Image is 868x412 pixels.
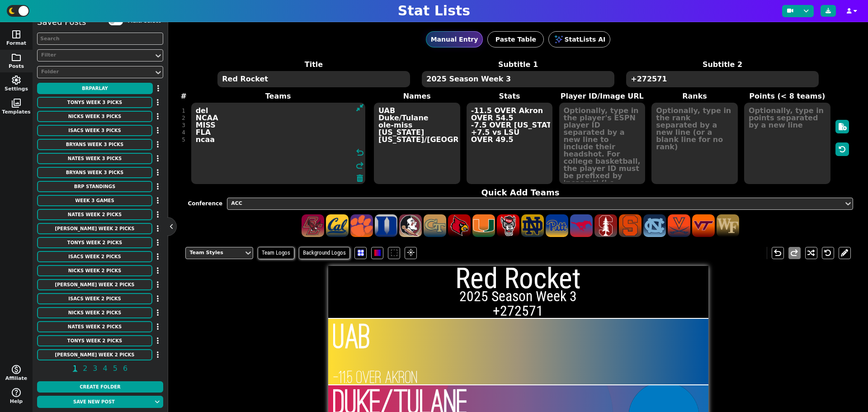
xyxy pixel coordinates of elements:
[81,363,89,374] span: 2
[37,223,152,234] button: [PERSON_NAME] Week 2 Picks
[772,247,784,259] button: undo
[37,209,152,220] button: Nates Week 2 Picks
[37,153,152,164] button: Nates Week 3 Picks
[354,160,365,171] span: redo
[426,31,483,47] button: Manual Entry
[191,103,365,184] textarea: del NCAA MISS FLA ncaa
[487,31,544,47] button: Paste Table
[788,247,801,259] button: redo
[258,247,294,259] span: Team Logos
[11,52,22,63] span: folder
[37,381,163,393] button: Create Folder
[11,29,22,40] span: space_dashboard
[37,349,152,360] button: [PERSON_NAME] Week 2 Picks
[648,91,741,102] label: Ranks
[37,265,152,276] button: Nicks Week 2 Picks
[37,195,152,206] button: Week 3 Games
[182,114,185,122] div: 2
[102,363,109,374] span: 4
[333,363,418,390] span: -11.5 OVER Akron
[185,91,370,102] label: Teams
[37,237,152,248] button: Tonys Week 2 Picks
[741,91,834,102] label: Points (< 8 teams)
[41,52,150,59] div: Filter
[37,279,152,290] button: [PERSON_NAME] Week 2 Picks
[328,289,708,304] h2: 2025 Season Week 3
[37,33,163,45] input: Search
[463,91,556,102] label: Stats
[772,247,783,258] span: undo
[37,293,152,304] button: Isacs Week 2 Picks
[37,335,152,346] button: Tonys Week 2 Picks
[37,396,151,408] button: Save new post
[374,103,460,184] textarea: UAB Duke/Tulane ole-miss [US_STATE] [US_STATE]/[GEOGRAPHIC_DATA]
[188,188,853,198] h4: Quick Add Teams
[37,17,86,27] h5: Saved Posts
[626,71,818,87] textarea: +272571
[354,147,365,158] span: undo
[328,304,708,318] h2: +272571
[299,247,350,259] span: Background Logos
[556,91,648,102] label: Player ID/Image URL
[182,129,185,136] div: 4
[122,363,129,374] span: 6
[182,122,185,129] div: 3
[217,71,410,87] textarea: Red Rocket
[37,251,152,262] button: Isacs Week 2 Picks
[37,83,153,94] button: BRParlay
[11,387,22,398] span: help
[789,247,800,258] span: redo
[37,111,152,122] button: Nicks Week 3 Picks
[11,364,22,375] span: monetization_on
[189,249,240,257] div: Team Styles
[371,91,463,102] label: Names
[37,167,152,178] button: Bryans Week 3 Picks
[112,363,119,374] span: 5
[41,68,150,76] div: Folder
[188,199,222,208] label: Conference
[422,71,614,87] textarea: 2025 Season Week 3
[37,97,152,108] button: Tonys Week 3 Picks
[182,107,185,114] div: 1
[37,181,152,192] button: BRP Standings
[11,98,22,109] span: photo_library
[398,3,470,19] h1: Stat Lists
[212,59,416,70] label: Title
[328,264,708,293] h1: Red Rocket
[37,125,152,136] button: Isacs Week 3 Picks
[620,59,825,70] label: Subtitle 2
[71,363,79,374] span: 1
[548,31,610,47] button: StatLists AI
[231,200,840,208] div: ACC
[37,321,152,332] button: Nates Week 2 Picks
[416,59,620,70] label: Subtitle 1
[333,320,644,351] span: UAB
[91,363,99,374] span: 3
[11,75,22,85] span: settings
[37,307,152,318] button: Nicks Week 2 Picks
[37,139,152,150] button: Bryans Week 3 Picks
[180,91,186,102] label: #
[467,103,553,184] textarea: -11.5 OVER Akron OVER 54.5 -7.5 OVER [US_STATE] +7.5 vs LSU OVER 49.5
[182,136,185,143] div: 5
